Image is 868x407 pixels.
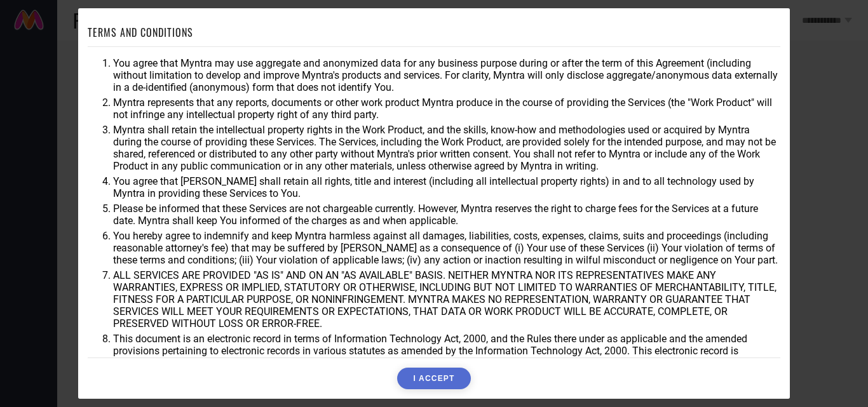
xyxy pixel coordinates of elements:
[113,124,780,172] li: Myntra shall retain the intellectual property rights in the Work Product, and the skills, know-ho...
[113,333,780,369] li: This document is an electronic record in terms of Information Technology Act, 2000, and the Rules...
[113,97,780,121] li: Myntra represents that any reports, documents or other work product Myntra produce in the course ...
[113,57,780,93] li: You agree that Myntra may use aggregate and anonymized data for any business purpose during or af...
[113,175,780,199] li: You agree that [PERSON_NAME] shall retain all rights, title and interest (including all intellect...
[113,203,780,227] li: Please be informed that these Services are not chargeable currently. However, Myntra reserves the...
[113,269,780,330] li: ALL SERVICES ARE PROVIDED "AS IS" AND ON AN "AS AVAILABLE" BASIS. NEITHER MYNTRA NOR ITS REPRESEN...
[88,25,193,40] h1: TERMS AND CONDITIONS
[113,230,780,266] li: You hereby agree to indemnify and keep Myntra harmless against all damages, liabilities, costs, e...
[397,368,470,389] button: I ACCEPT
